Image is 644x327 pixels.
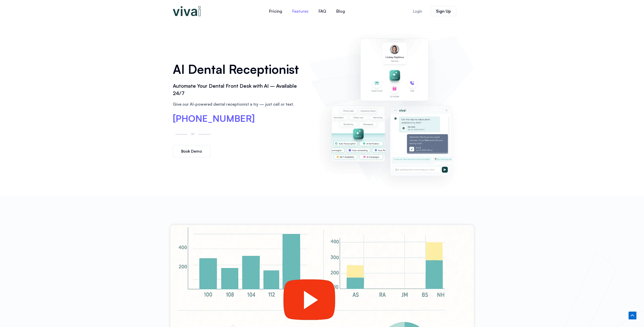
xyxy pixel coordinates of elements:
[413,9,422,13] span: Login
[407,6,428,16] a: Login
[173,145,210,157] a: Book Demo
[234,5,380,17] nav: Menu
[173,82,303,97] h2: Automate Your Dental Front Desk with AI – Available 24/7
[436,9,451,13] span: Sign Up
[311,27,471,191] img: AI dental receptionist dashboard – virtual receptionist dental office
[431,6,456,16] a: Sign Up
[264,5,287,17] a: Pricing
[331,5,350,17] a: Blog
[173,101,303,107] p: Give our AI-powered dental receptionist a try — just call or text.
[190,131,196,136] p: or
[181,149,202,153] span: Book Demo
[173,114,255,123] a: [PHONE_NUMBER]
[173,60,303,78] h1: AI Dental Receptionist
[314,5,331,17] a: FAQ
[287,5,314,17] a: Features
